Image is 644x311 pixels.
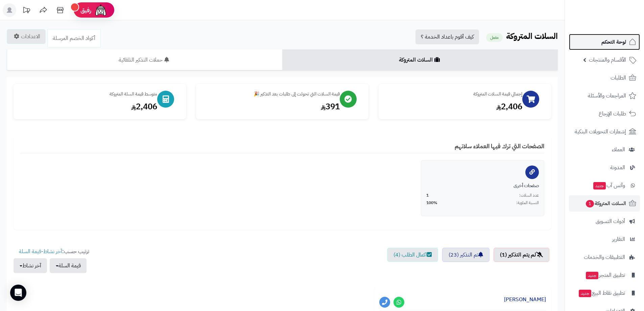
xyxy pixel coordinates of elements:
div: إجمالي قيمة السلات المتروكة [385,91,522,97]
a: أكواد الخصم المرسلة [47,29,101,47]
div: متوسط قيمة السلة المتروكة [20,91,157,97]
span: تطبيق المتجر [585,270,625,280]
div: 2,406 [20,101,157,112]
img: ai-face.png [94,3,108,17]
a: وآتس آبجديد [569,177,640,194]
span: 100% [426,200,437,206]
button: آخر نشاط [14,258,47,273]
span: 1 [426,193,429,198]
a: أدوات التسويق [569,213,640,229]
a: لم يتم التذكير (1) [494,248,549,262]
a: السلات المتروكة1 [569,195,640,212]
a: حملات التذكير التلقائية [7,49,282,70]
a: قيمة السلة [19,247,41,256]
span: المراجعات والأسئلة [588,91,626,101]
a: المراجعات والأسئلة [569,88,640,104]
a: العملاء [569,141,640,158]
b: السلات المتروكة [506,30,558,42]
div: قيمة السلات التي تحولت إلى طلبات بعد التذكير 🎉 [203,91,340,97]
a: لوحة التحكم [569,34,640,50]
a: التطبيقات والخدمات [569,249,640,265]
span: التقارير [612,235,625,244]
span: السلات المتروكة [585,199,626,208]
a: طلبات الإرجاع [569,106,640,122]
a: السلات المتروكة [282,49,558,70]
a: الطلبات [569,70,640,86]
span: جديد [593,182,606,190]
a: تطبيق المتجرجديد [569,267,640,283]
span: عدد السلات: [519,193,539,198]
span: التطبيقات والخدمات [584,252,625,262]
span: رفيق [80,6,91,14]
a: كيف أقوم باعداد الخدمة ؟ [415,29,479,44]
a: تحديثات المنصة [18,3,35,19]
a: المدونة [569,159,640,176]
div: صفحات أخرى [426,182,539,189]
span: إشعارات التحويلات البنكية [575,127,626,136]
a: [PERSON_NAME] [504,295,546,304]
div: 2,406 [385,101,522,112]
span: الطلبات [611,73,626,83]
span: تطبيق نقاط البيع [578,288,625,298]
h4: الصفحات التي ترك فيها العملاء سلاتهم [20,143,544,153]
ul: ترتيب حسب: - [14,248,89,273]
span: العملاء [612,145,625,154]
a: إشعارات التحويلات البنكية [569,124,640,140]
a: التقارير [569,231,640,247]
a: تم التذكير (23) [442,248,490,262]
a: تطبيق نقاط البيعجديد [569,285,640,301]
span: الأقسام والمنتجات [589,55,626,65]
span: جديد [586,272,598,279]
span: وآتس آب [593,181,625,190]
a: آخر نشاط [43,247,62,256]
span: لوحة التحكم [601,37,626,47]
span: طلبات الإرجاع [599,109,626,118]
a: اكمال الطلب (4) [387,248,438,262]
div: Open Intercom Messenger [10,285,26,301]
span: المدونة [610,163,625,172]
span: أدوات التسويق [596,217,625,226]
a: الاعدادات [7,29,46,44]
div: 391 [203,101,340,112]
small: مفعل [486,33,503,42]
span: جديد [579,290,591,297]
span: النسبة المئوية: [516,200,539,206]
button: قيمة السلة [50,258,87,273]
span: 1 [586,200,594,207]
